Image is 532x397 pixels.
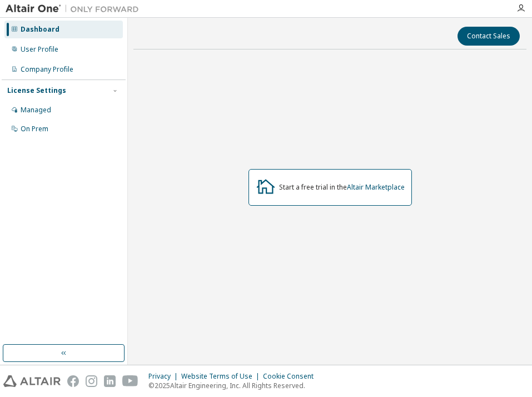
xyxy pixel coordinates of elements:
div: Company Profile [21,65,73,74]
p: © 2025 Altair Engineering, Inc. All Rights Reserved. [148,381,320,390]
div: Cookie Consent [263,372,320,381]
div: Privacy [148,372,181,381]
img: altair_logo.svg [3,375,61,387]
div: Managed [21,106,51,115]
img: Altair One [6,3,145,14]
div: Start a free trial in the [279,183,405,192]
img: linkedin.svg [104,375,116,387]
div: On Prem [21,125,48,133]
img: instagram.svg [86,375,97,387]
div: License Settings [7,86,66,95]
div: Dashboard [21,25,59,34]
div: Website Terms of Use [181,372,263,381]
a: Altair Marketplace [347,182,405,192]
button: Contact Sales [458,27,520,46]
div: User Profile [21,45,58,54]
img: youtube.svg [122,375,138,387]
img: facebook.svg [67,375,79,387]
